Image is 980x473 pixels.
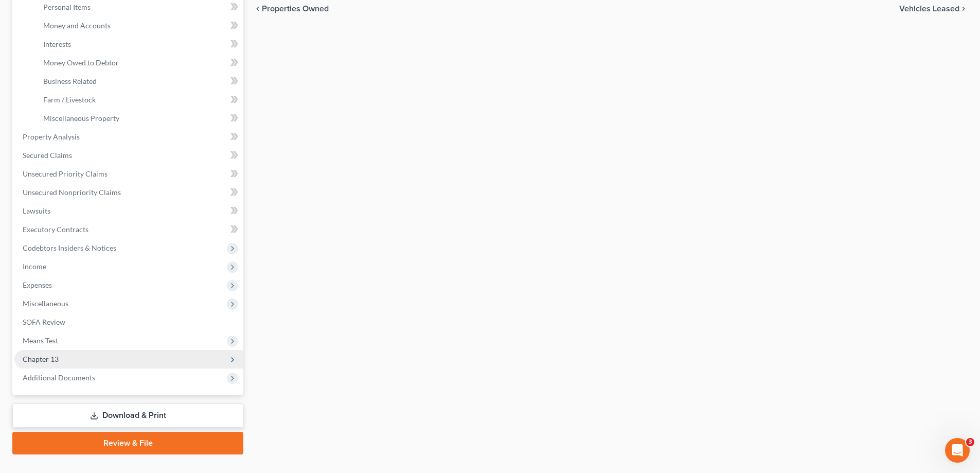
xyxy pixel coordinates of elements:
[12,432,243,454] a: Review & File
[899,5,959,13] span: Vehicles Leased
[23,188,121,197] span: Unsecured Nonpriority Claims
[35,54,243,72] a: Money Owed to Debtor
[14,128,243,146] a: Property Analysis
[23,336,58,345] span: Means Test
[23,373,95,382] span: Additional Documents
[23,206,50,215] span: Lawsuits
[43,58,119,67] span: Money Owed to Debtor
[945,438,970,463] iframe: Intercom live chat
[35,91,243,109] a: Farm / Livestock
[959,5,968,13] i: chevron_right
[966,438,974,446] span: 3
[14,313,243,331] a: SOFA Review
[23,318,65,326] span: SOFA Review
[14,165,243,183] a: Unsecured Priority Claims
[23,132,80,141] span: Property Analysis
[43,40,71,48] span: Interests
[899,5,968,13] button: Vehicles Leased chevron_right
[43,3,91,11] span: Personal Items
[23,355,59,363] span: Chapter 13
[254,5,329,13] button: chevron_left Properties Owned
[254,5,262,13] i: chevron_left
[43,95,96,104] span: Farm / Livestock
[23,299,68,308] span: Miscellaneous
[14,202,243,220] a: Lawsuits
[23,281,52,289] span: Expenses
[14,220,243,239] a: Executory Contracts
[23,243,116,252] span: Codebtors Insiders & Notices
[23,225,88,234] span: Executory Contracts
[23,262,46,271] span: Income
[12,404,243,428] a: Download & Print
[43,114,119,122] span: Miscellaneous Property
[14,146,243,165] a: Secured Claims
[23,151,72,160] span: Secured Claims
[35,16,243,35] a: Money and Accounts
[43,77,97,85] span: Business Related
[14,183,243,202] a: Unsecured Nonpriority Claims
[262,5,329,13] span: Properties Owned
[35,35,243,54] a: Interests
[43,21,111,30] span: Money and Accounts
[23,169,108,178] span: Unsecured Priority Claims
[35,109,243,128] a: Miscellaneous Property
[35,72,243,91] a: Business Related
